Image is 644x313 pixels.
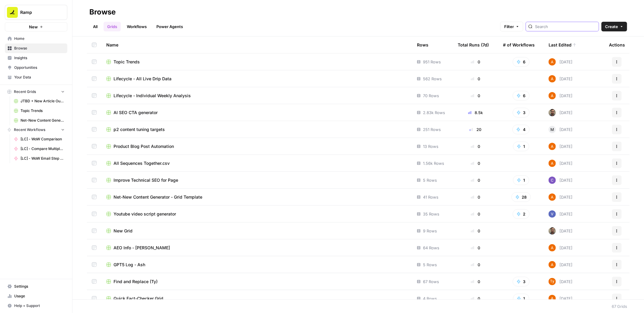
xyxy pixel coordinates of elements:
[14,55,65,61] span: Insights
[458,76,493,82] div: 0
[423,228,437,234] span: 9 Rows
[500,22,523,31] button: Filter
[549,278,556,285] img: szi60bu66hjqu9o5fojcby1muiuu
[458,228,493,234] div: 0
[458,279,493,285] div: 0
[106,37,407,53] div: Name
[549,244,556,251] img: i32oznjerd8hxcycc1k00ct90jt3
[503,37,535,53] div: # of Workflows
[423,279,439,285] span: 67 Rows
[11,106,67,116] a: Topic Trends
[513,209,530,219] button: 2
[549,37,576,53] div: Last Edited
[106,211,407,217] a: Youtube video script generator
[89,22,101,31] a: All
[549,210,572,218] div: [DATE]
[601,22,627,31] button: Create
[511,192,531,202] button: 28
[549,143,556,150] img: i32oznjerd8hxcycc1k00ct90jt3
[513,277,530,286] button: 3
[5,87,67,96] button: Recent Grids
[11,154,67,163] a: [LC] - WoW Email Step Comparison
[423,245,439,251] span: 64 Rows
[513,57,530,67] button: 6
[513,294,529,303] button: 1
[5,5,67,20] button: Workspace: Ramp
[114,279,158,285] span: Find and Replace (Ty)
[114,93,191,99] span: Lifecycle - Individual Weekly Analysis
[550,126,554,133] span: M
[114,126,165,133] span: p2 content tuning targets
[549,278,572,285] div: [DATE]
[106,160,407,166] a: All Sequences Together.csv
[114,295,163,302] span: Quick Fact-Checker Grid
[549,193,556,201] img: i32oznjerd8hxcycc1k00ct90jt3
[423,194,438,200] span: 41 Rows
[29,24,38,30] span: New
[549,244,572,251] div: [DATE]
[114,211,176,217] span: Youtube video script generator
[549,75,572,82] div: [DATE]
[423,295,437,302] span: 4 Rows
[106,228,407,234] a: New Grid
[458,126,493,133] div: 20
[14,284,65,289] span: Settings
[114,143,174,149] span: Product Blog Post Automation
[513,142,529,151] button: 1
[21,146,65,152] span: [LC] - Compare Multiple Weeks
[106,177,407,183] a: Improve Technical SEO for Page
[114,228,133,234] span: New Grid
[11,116,67,125] a: Net-New Content Generator - Grid Template
[21,156,65,161] span: [LC] - WoW Email Step Comparison
[458,93,493,99] div: 0
[114,59,140,65] span: Topic Trends
[123,22,150,31] a: Workflows
[5,125,67,134] button: Recent Workflows
[609,37,625,53] div: Actions
[458,262,493,268] div: 0
[549,193,572,201] div: [DATE]
[549,109,572,116] div: [DATE]
[423,211,439,217] span: 35 Rows
[549,109,556,116] img: w3u4o0x674bbhdllp7qjejaf0yui
[549,227,556,235] img: w3u4o0x674bbhdllp7qjejaf0yui
[458,37,489,53] div: Total Runs (7d)
[549,58,556,65] img: i32oznjerd8hxcycc1k00ct90jt3
[423,262,437,268] span: 5 Rows
[458,143,493,149] div: 0
[14,65,65,70] span: Opportunities
[114,76,171,82] span: Lifecycle - All Live Drip Data
[106,295,407,302] a: Quick Fact-Checker Grid
[114,160,170,166] span: All Sequences Together.csv
[14,89,36,94] span: Recent Grids
[104,22,121,31] a: Grids
[106,262,407,268] a: GPT5 Log - Ash
[5,22,67,31] button: New
[504,24,514,30] span: Filter
[513,108,530,117] button: 3
[549,210,556,218] img: 2tijbeq1l253n59yk5qyo2htxvbk
[458,110,493,116] div: 8.5k
[458,177,493,183] div: 0
[106,93,407,99] a: Lifecycle - Individual Weekly Analysis
[549,143,572,150] div: [DATE]
[5,63,67,72] a: Opportunities
[14,36,65,41] span: Home
[21,136,65,142] span: [LC] - WoW Comparison
[11,144,67,154] a: [LC] - Compare Multiple Weeks
[106,76,407,82] a: Lifecycle - All Live Drip Data
[20,9,57,15] span: Ramp
[423,93,439,99] span: 70 Rows
[5,34,67,43] a: Home
[11,96,67,106] a: JTBD + New Article Output
[549,160,556,167] img: i32oznjerd8hxcycc1k00ct90jt3
[549,227,572,235] div: [DATE]
[114,194,202,200] span: Net-New Content Generator - Grid Template
[14,75,65,80] span: Your Data
[535,24,596,30] input: Search
[106,126,407,133] a: p2 content tuning targets
[423,143,438,149] span: 13 Rows
[513,175,529,185] button: 1
[458,211,493,217] div: 0
[549,261,556,268] img: i32oznjerd8hxcycc1k00ct90jt3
